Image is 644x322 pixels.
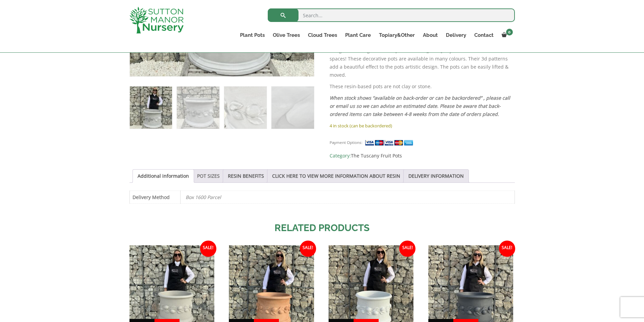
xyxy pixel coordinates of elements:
a: The Tuscany Fruit Pots [351,152,402,159]
img: The Tuscany Fruit Pot 50 Colour Grey Stone - Image 4 [271,86,314,129]
small: Payment Options: [330,140,362,145]
a: Contact [470,30,498,40]
img: logo [129,7,184,33]
img: The Tuscany Fruit Pot 50 Colour Grey Stone - Image 2 [177,86,219,129]
th: Delivery Method [129,191,180,203]
span: 0 [506,29,513,35]
a: Olive Trees [269,30,304,40]
a: DELIVERY INFORMATION [408,170,464,182]
a: 0 [498,30,515,40]
a: RESIN BENEFITS [228,170,264,182]
h2: Related products [129,221,515,235]
span: Category: [330,152,515,160]
a: Plant Care [341,30,375,40]
table: Product Details [129,191,515,204]
a: About [419,30,442,40]
span: Sale! [300,241,316,257]
a: Topiary&Other [375,30,419,40]
p: These resin-based pots are not clay or stone. [330,82,515,91]
input: Search... [268,8,515,22]
p: The Tuscany Fruit Pot offers a unique and contemporary style which has been designed to bring a t... [330,39,515,79]
a: Delivery [442,30,470,40]
a: Plant Pots [236,30,269,40]
p: Box 1600 Parcel [186,191,509,203]
img: The Tuscany Fruit Pot 50 Colour Grey Stone - Image 3 [224,86,266,129]
a: CLICK HERE TO VIEW MORE INFORMATION ABOUT RESIN [272,170,400,182]
img: The Tuscany Fruit Pot 50 Colour Grey Stone [130,86,172,129]
em: When stock shows “available on back-order or can be backordered” , please call or email us so we ... [330,95,510,117]
a: Additional information [138,170,189,182]
p: 4 in stock (can be backordered) [330,122,515,130]
a: POT SIZES [197,170,220,182]
span: Sale! [200,241,216,257]
span: Sale! [499,241,515,257]
a: Cloud Trees [304,30,341,40]
img: payment supported [365,139,415,146]
span: Sale! [399,241,415,257]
